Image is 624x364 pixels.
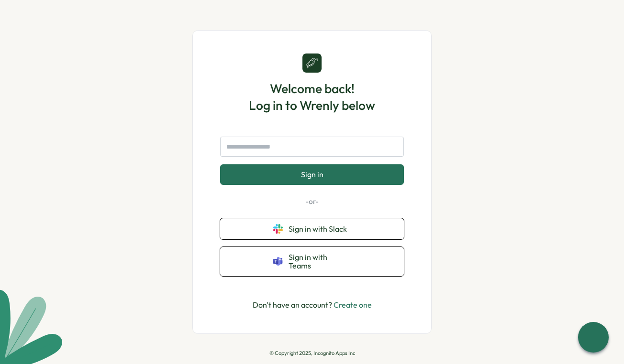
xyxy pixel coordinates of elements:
button: Sign in with Teams [220,247,404,276]
button: Sign in with Slack [220,218,404,239]
h1: Welcome back! Log in to Wrenly below [249,80,375,114]
span: Sign in [301,170,323,179]
button: Sign in [220,164,404,184]
p: Don't have an account? [253,299,372,311]
span: Sign in with Slack [289,225,351,233]
p: -or- [220,196,404,207]
span: Sign in with Teams [289,253,351,270]
a: Create one [334,300,372,310]
p: © Copyright 2025, Incognito Apps Inc [269,350,355,356]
